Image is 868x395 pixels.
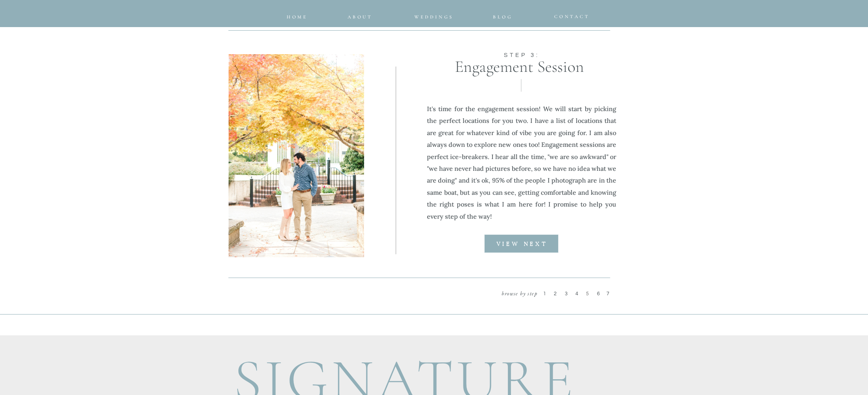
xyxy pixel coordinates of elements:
[504,52,540,58] span: Step 3:
[427,103,616,227] p: It's time for the engagement session! We will start by picking the perfect locations for you two....
[543,291,548,296] span: 1
[286,13,309,17] a: home
[565,291,570,296] span: 3
[287,14,308,20] span: home
[493,14,513,20] span: Blog
[554,12,582,17] a: CONTACT
[348,13,370,17] a: about
[586,291,591,296] span: 5
[597,290,606,300] a: 6
[554,290,562,300] a: 2
[414,14,454,20] span: Weddings
[480,288,537,297] p: browse by step
[554,291,559,296] span: 2
[487,13,519,17] a: Blog
[586,290,595,300] a: 5
[485,241,559,247] a: VIEW NEXT
[575,291,580,296] span: 4
[496,241,548,247] b: VIEW NEXT
[597,291,602,296] span: 6
[575,290,582,300] a: 4
[408,13,460,18] a: Weddings
[543,290,552,300] a: 1
[452,59,586,73] h3: Engagement Session
[606,290,615,300] a: 7
[554,14,590,19] span: CONTACT
[565,290,571,300] a: 3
